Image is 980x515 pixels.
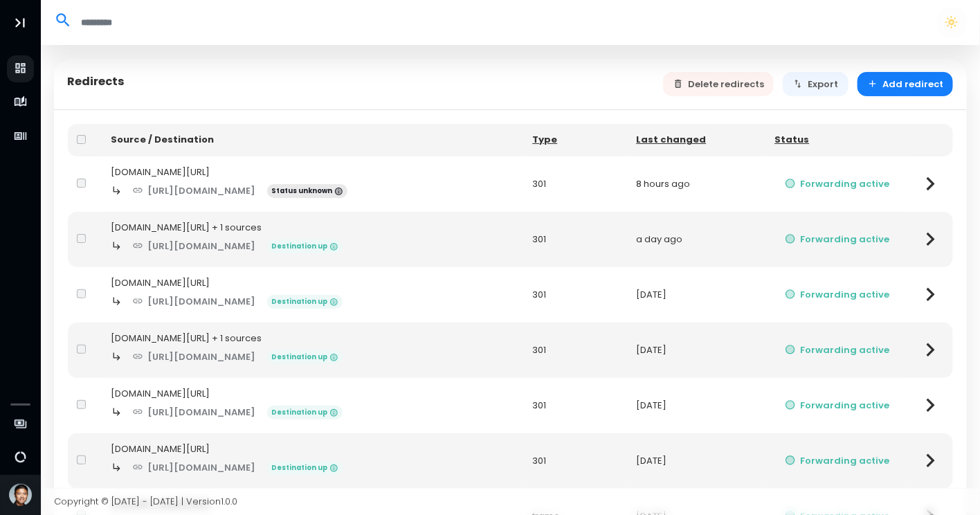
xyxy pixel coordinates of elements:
[122,179,266,203] a: [URL][DOMAIN_NAME]
[524,378,628,433] td: 301
[857,72,954,96] button: Add redirect
[267,295,343,309] span: Destination up
[267,406,343,419] span: Destination up
[628,433,766,489] td: [DATE]
[122,400,266,424] a: [URL][DOMAIN_NAME]
[111,332,515,345] div: [DOMAIN_NAME][URL] + 1 sources
[122,289,266,314] a: [URL][DOMAIN_NAME]
[524,267,628,323] td: 301
[628,124,766,156] th: Last changed
[775,338,900,362] button: Forwarding active
[7,10,33,36] button: Toggle Aside
[524,156,628,212] td: 301
[524,124,628,156] th: Type
[267,461,343,475] span: Destination up
[524,323,628,378] td: 301
[267,184,347,198] span: Status unknown
[68,75,125,89] h5: Redirects
[267,240,343,253] span: Destination up
[102,124,524,156] th: Source / Destination
[628,267,766,323] td: [DATE]
[628,212,766,267] td: a day ago
[524,433,628,489] td: 301
[775,172,900,196] button: Forwarding active
[122,345,266,369] a: [URL][DOMAIN_NAME]
[775,227,900,251] button: Forwarding active
[775,393,900,417] button: Forwarding active
[628,378,766,433] td: [DATE]
[775,282,900,307] button: Forwarding active
[524,212,628,267] td: 301
[775,449,900,473] button: Forwarding active
[111,276,515,290] div: [DOMAIN_NAME][URL]
[122,234,266,258] a: [URL][DOMAIN_NAME]
[111,221,515,235] div: [DOMAIN_NAME][URL] + 1 sources
[111,387,515,401] div: [DOMAIN_NAME][URL]
[111,165,515,179] div: [DOMAIN_NAME][URL]
[628,323,766,378] td: [DATE]
[267,350,343,364] span: Destination up
[766,124,909,156] th: Status
[628,156,766,212] td: 8 hours ago
[111,442,515,456] div: [DOMAIN_NAME][URL]
[122,455,266,480] a: [URL][DOMAIN_NAME]
[54,495,237,508] span: Copyright © [DATE] - [DATE] | Version 1.0.0
[9,484,32,507] img: Avatar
